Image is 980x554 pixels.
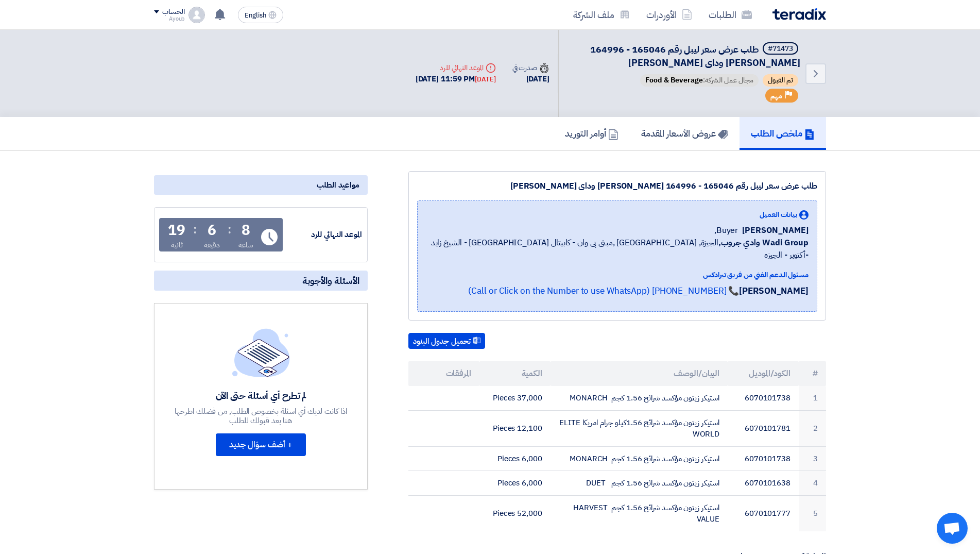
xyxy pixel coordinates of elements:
div: صدرت في [512,62,549,73]
div: Ayoub [154,16,184,22]
td: 6,000 Pieces [479,471,551,496]
div: 19 [168,223,185,238]
td: 4 [799,471,826,496]
span: تم القبول [763,74,798,87]
span: بيانات العميل [760,209,797,220]
span: الأسئلة والأجوبة [302,275,359,287]
a: الأوردرات [638,3,700,27]
img: profile_test.png [188,7,205,23]
img: Teradix logo [772,8,826,20]
div: دقيقة [204,240,220,250]
td: استيكر زيتون مؤكسد شرائح 1.56كيلو جرام امريكا ELITE WORLD [551,410,728,446]
div: Open chat [937,513,968,544]
td: 2 [799,410,826,446]
div: : [228,220,231,239]
img: empty_state_list.svg [232,328,290,377]
div: : [193,220,197,239]
h5: أوامر التوريد [565,127,618,139]
span: مجال عمل الشركة: [640,74,759,87]
th: البيان/الوصف [551,361,728,386]
div: 6 [208,223,216,238]
div: ساعة [238,240,253,250]
td: 5 [799,495,826,531]
th: الكود/الموديل [728,361,799,386]
div: #71473 [768,45,793,53]
a: ملخص الطلب [740,117,826,150]
a: أوامر التوريد [554,117,630,150]
td: 12,100 Pieces [479,410,551,446]
td: استيكر زيتون مؤكسد شرائح 1.56 كجم MONARCH [551,446,728,471]
td: 6070101777 [728,495,799,531]
td: استيكر زيتون مؤكسد شرائح 1.56 كجم MONARCH [551,386,728,410]
strong: [PERSON_NAME] [739,284,809,297]
span: English [245,12,266,19]
button: English [238,7,283,23]
h5: طلب عرض سعر ليبل رقم 165046 - 164996 كوشيه وداى فود السادات [571,42,800,69]
div: اذا كانت لديك أي اسئلة بخصوص الطلب, من فضلك اطرحها هنا بعد قبولك للطلب [174,407,349,425]
h5: عروض الأسعار المقدمة [641,127,728,139]
td: 6070101638 [728,471,799,496]
span: Buyer, [714,224,738,237]
th: الكمية [479,361,551,386]
a: عروض الأسعار المقدمة [630,117,740,150]
a: الطلبات [700,3,760,27]
td: 6070101738 [728,446,799,471]
div: الحساب [162,8,184,16]
a: 📞 [PHONE_NUMBER] (Call or Click on the Number to use WhatsApp) [468,284,739,297]
span: [PERSON_NAME] [742,224,809,237]
div: الموعد النهائي للرد [285,229,362,241]
span: الجيزة, [GEOGRAPHIC_DATA] ,مبنى بى وان - كابيتال [GEOGRAPHIC_DATA] - الشيخ زايد -أكتوبر - الجيزه [426,237,809,261]
div: لم تطرح أي أسئلة حتى الآن [174,390,349,401]
td: 6070101781 [728,410,799,446]
div: [DATE] [512,73,549,85]
div: مواعيد الطلب [154,175,368,195]
td: استيكر زيتون مؤكسد شرائح 1.56 كجم HARVEST VALUE [551,495,728,531]
button: تحميل جدول البنود [408,333,485,349]
td: 37,000 Pieces [479,386,551,410]
span: طلب عرض سعر ليبل رقم 165046 - 164996 [PERSON_NAME] وداى [PERSON_NAME] [590,42,800,70]
div: [DATE] 11:59 PM [416,73,496,85]
div: طلب عرض سعر ليبل رقم 165046 - 164996 [PERSON_NAME] وداى [PERSON_NAME] [417,180,817,192]
button: + أضف سؤال جديد [216,433,306,456]
th: المرفقات [408,361,479,386]
td: 1 [799,386,826,410]
div: الموعد النهائي للرد [416,62,496,73]
a: ملف الشركة [565,3,638,27]
div: مسئول الدعم الفني من فريق تيرادكس [426,270,809,280]
td: استيكر زيتون مؤكسد شرائح 1.56 كجم DUET [551,471,728,496]
span: مهم [770,91,782,101]
h5: ملخص الطلب [751,127,815,139]
td: 6,000 Pieces [479,446,551,471]
th: # [799,361,826,386]
div: [DATE] [475,74,495,85]
td: 6070101738 [728,386,799,410]
b: Wadi Group وادي جروب, [718,237,809,249]
td: 3 [799,446,826,471]
span: Food & Beverage [645,75,703,86]
div: ثانية [171,240,183,250]
td: 52,000 Pieces [479,495,551,531]
div: 8 [242,223,250,238]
